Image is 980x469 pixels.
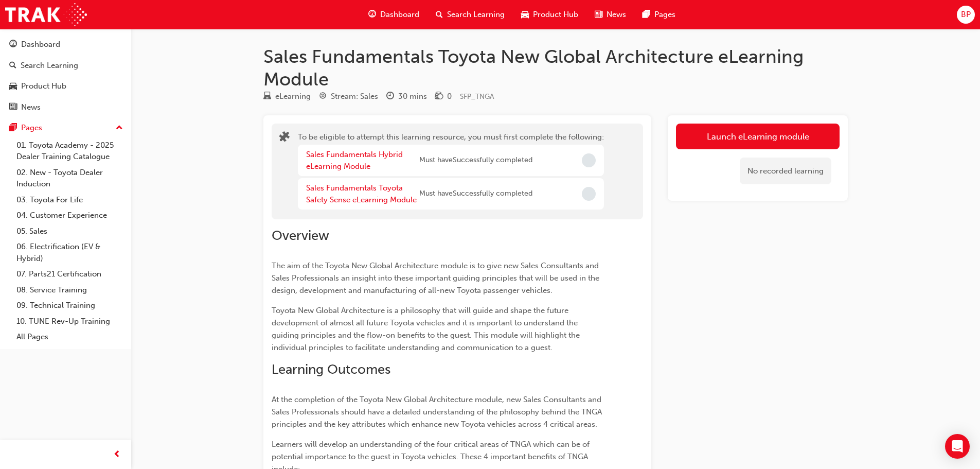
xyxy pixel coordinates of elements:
div: News [21,101,41,113]
div: Dashboard [21,39,60,50]
div: Price [435,90,452,103]
span: guage-icon [9,40,17,49]
a: 01. Toyota Academy - 2025 Dealer Training Catalogue [12,137,127,165]
a: Dashboard [4,35,127,54]
span: news-icon [595,8,602,21]
a: search-iconSearch Learning [427,4,513,25]
div: To be eligible to attempt this learning resource, you must first complete the following: [298,131,604,212]
span: prev-icon [113,448,121,461]
span: Learning Outcomes [272,361,390,377]
a: Search Learning [4,56,127,75]
span: Toyota New Global Architecture is a philosophy that will guide and shape the future development o... [272,306,582,352]
a: news-iconNews [586,4,634,25]
button: Pages [4,118,127,137]
a: 05. Sales [12,223,127,239]
div: No recorded learning [740,158,831,185]
span: BP [961,9,971,21]
span: News [607,9,626,21]
span: search-icon [9,61,16,71]
a: pages-iconPages [634,4,684,25]
span: Overview [272,228,329,244]
span: clock-icon [386,92,394,101]
span: car-icon [9,82,17,91]
span: search-icon [436,8,443,21]
a: 08. Service Training [12,282,127,298]
a: 06. Electrification (EV & Hybrid) [12,239,127,266]
span: money-icon [435,92,443,101]
div: Duration [386,90,427,103]
span: guage-icon [368,8,376,21]
div: Pages [21,122,42,134]
span: pages-icon [643,8,650,21]
a: guage-iconDashboard [360,4,427,25]
div: Open Intercom Messenger [945,434,970,459]
span: Search Learning [447,9,505,21]
span: up-icon [116,121,123,135]
div: Product Hub [21,80,66,92]
span: Incomplete [582,187,596,201]
a: Sales Fundamentals Toyota Safety Sense eLearning Module [306,183,417,204]
a: News [4,98,127,117]
span: puzzle-icon [279,132,290,144]
span: target-icon [319,92,327,101]
div: Search Learning [21,60,78,72]
a: 09. Technical Training [12,298,127,314]
button: Launch eLearning module [676,124,840,149]
span: Dashboard [380,9,419,21]
span: news-icon [9,103,17,112]
a: All Pages [12,329,127,345]
button: BP [957,6,975,24]
a: 07. Parts21 Certification [12,266,127,282]
span: Product Hub [533,9,578,21]
button: DashboardSearch LearningProduct HubNews [4,33,127,118]
span: Learning resource code [460,92,494,101]
span: Incomplete [582,153,596,167]
div: 0 [447,91,452,102]
a: car-iconProduct Hub [513,4,586,25]
a: Product Hub [4,77,127,96]
span: pages-icon [9,124,17,133]
div: Stream: Sales [331,91,378,102]
span: Must have Successfully completed [419,188,532,200]
h1: Sales Fundamentals Toyota New Global Architecture eLearning Module [263,45,848,90]
a: 04. Customer Experience [12,207,127,223]
img: Trak [5,3,87,26]
div: Type [263,90,311,103]
div: eLearning [275,91,311,102]
span: learningResourceType_ELEARNING-icon [263,92,271,101]
span: At the completion of the Toyota New Global Architecture module, new Sales Consultants and Sales P... [272,395,604,429]
span: Pages [654,9,675,21]
div: Stream [319,90,378,103]
span: The aim of the Toyota New Global Architecture module is to give new Sales Consultants and Sales P... [272,261,601,295]
div: 30 mins [398,91,427,102]
a: 02. New - Toyota Dealer Induction [12,165,127,192]
a: 03. Toyota For Life [12,192,127,208]
span: Must have Successfully completed [419,154,532,166]
span: car-icon [521,8,529,21]
a: Sales Fundamentals Hybrid eLearning Module [306,150,403,171]
a: 10. TUNE Rev-Up Training [12,314,127,329]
